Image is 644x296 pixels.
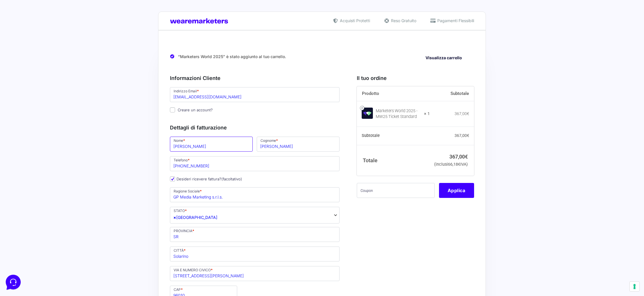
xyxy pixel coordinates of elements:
[170,227,340,242] input: PROVINCIA *
[170,74,340,82] h3: Informazioni Cliente
[434,162,468,167] small: (inclusi IVA)
[170,247,340,261] input: CITTÀ *
[50,193,65,198] p: Messaggi
[170,137,253,152] input: Nome *
[9,23,49,28] span: Le tue conversazioni
[9,48,106,60] button: Inizia una conversazione
[9,71,45,76] span: Trova una risposta
[61,71,106,76] a: Apri Centro Assistenza
[630,282,639,291] button: Le tue preferenze relative al consenso per le tecnologie di tracciamento
[448,162,460,167] span: 66,18
[9,32,21,44] img: dark
[430,86,474,101] th: Subtotale
[421,54,466,62] a: Visualizza carrello
[170,124,340,131] h3: Dettagli di fatturazione
[173,214,176,220] span: ×
[338,18,370,24] span: Acquisti Protetti
[5,185,40,198] button: Home
[221,177,242,181] span: (facoltativo)
[17,193,27,198] p: Home
[424,111,430,117] strong: × 1
[178,108,213,112] span: Creare un account?
[89,193,97,198] p: Aiuto
[37,52,85,56] span: Inizia una conversazione
[40,185,75,198] button: Messaggi
[170,187,340,202] input: Ragione Sociale *
[170,107,175,112] input: Creare un account?
[439,183,474,198] button: Applica
[357,145,430,176] th: Totale
[458,162,460,167] span: €
[5,5,97,14] h2: Ciao da Marketers 👋
[75,185,110,198] button: Aiuto
[170,177,242,181] label: Desideri ricevere fattura?
[467,111,469,116] span: €
[18,32,30,44] img: dark
[465,154,468,160] span: €
[357,183,435,198] input: Coupon
[173,214,217,220] span: Italia
[170,87,340,102] input: Indirizzo Email *
[390,18,416,24] span: Reso Gratuito
[436,18,474,24] span: Pagamenti Flessibili
[13,84,94,89] input: Cerca un articolo...
[170,207,340,224] span: Italia
[170,49,474,64] div: “Marketers World 2025” è stato aggiunto al tuo carrello.
[357,86,430,101] th: Prodotto
[449,154,468,160] bdi: 367,00
[5,274,22,291] iframe: Customerly Messenger Launcher
[376,108,421,120] div: Marketers World 2025 - MW25 Ticket Standard
[170,176,175,182] input: Desideri ricevere fattura?(facoltativo)
[467,133,469,138] span: €
[362,108,373,119] img: Marketers World 2025 - MW25 Ticket Standard
[257,137,340,152] input: Cognome *
[170,266,340,281] input: VIA E NUMERO CIVICO *
[28,32,39,44] img: dark
[357,74,474,82] h3: Il tuo ordine
[455,133,469,138] bdi: 367,00
[455,111,469,116] bdi: 367,00
[170,156,340,171] input: Telefono *
[357,127,430,145] th: Subtotale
